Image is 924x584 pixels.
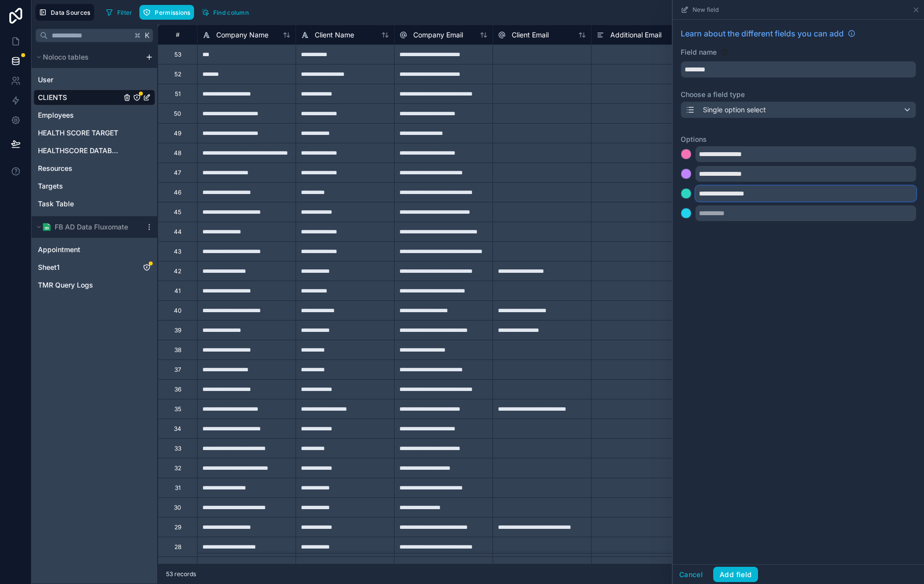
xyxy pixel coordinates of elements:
div: Resources [33,161,155,176]
span: HEALTH SCORE TARGET [38,128,118,138]
div: 41 [174,287,181,295]
span: Single option select [703,105,766,115]
div: 46 [174,189,181,196]
button: Single option select [681,101,916,118]
span: Find column [213,9,249,16]
span: Filter [117,9,132,16]
a: Permissions [139,5,198,20]
button: Data Sources [35,4,94,21]
span: Client Email [512,30,549,40]
div: HEALTHSCORE DATABASE [33,143,155,159]
span: Resources [38,163,72,173]
button: Filter [102,5,136,20]
button: Noloco tables [33,50,141,64]
div: 37 [174,366,181,374]
div: 53 [174,51,181,59]
div: 35 [174,405,181,413]
div: 38 [174,346,181,354]
div: 33 [174,445,181,453]
div: User [33,72,155,88]
div: 30 [174,504,181,512]
div: 32 [174,464,181,472]
span: FB AD Data Fluxomate [55,222,128,232]
span: Employees [38,110,74,120]
div: 42 [174,267,181,275]
span: 53 records [166,570,196,578]
button: Add field [713,567,758,583]
button: Google Sheets logoFB AD Data Fluxomate [33,220,141,234]
div: scrollable content [32,46,157,298]
label: Choose a field type [681,90,916,99]
span: TMR Query Logs [38,280,93,290]
button: Cancel [673,567,709,583]
span: CLIENTS [38,93,67,102]
span: Learn about the different fields you can add [681,28,844,39]
span: Task Table [38,199,74,209]
img: Google Sheets logo [43,223,51,231]
div: 52 [174,70,181,78]
div: 48 [174,149,181,157]
div: 34 [174,425,181,433]
span: Noloco tables [43,52,89,62]
div: 44 [174,228,182,236]
span: Additional Email [610,30,661,40]
span: K [144,32,151,39]
div: 51 [175,90,181,98]
span: Appointment [38,245,80,255]
div: Employees [33,107,155,123]
div: # [165,31,190,38]
div: 39 [174,326,181,334]
div: 29 [174,523,181,531]
div: 45 [174,208,181,216]
div: HEALTH SCORE TARGET [33,125,155,141]
div: Targets [33,178,155,194]
span: Client Name [315,30,354,40]
div: 31 [175,484,181,492]
div: 40 [174,307,182,315]
button: Find column [198,5,252,20]
span: Company Name [216,30,268,40]
label: Options [681,134,916,144]
span: New field [693,6,719,14]
div: 36 [174,386,181,393]
div: 50 [174,110,181,118]
div: 28 [174,543,181,551]
div: TMR Query Logs [33,277,155,293]
a: Learn about the different fields you can add [681,28,856,39]
label: Field name [681,47,717,57]
span: User [38,75,53,85]
div: Appointment [33,242,155,258]
button: Permissions [139,5,194,20]
div: Sheet1 [33,260,155,275]
span: Targets [38,181,63,191]
span: Data Sources [51,9,91,16]
div: Task Table [33,196,155,212]
div: 49 [174,130,181,137]
span: Permissions [155,9,190,16]
span: Sheet1 [38,262,60,272]
div: 43 [174,248,181,256]
div: 47 [174,169,181,177]
span: Company Email [413,30,463,40]
span: HEALTHSCORE DATABASE [38,146,121,156]
div: CLIENTS [33,90,155,105]
div: 27 [174,563,181,571]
